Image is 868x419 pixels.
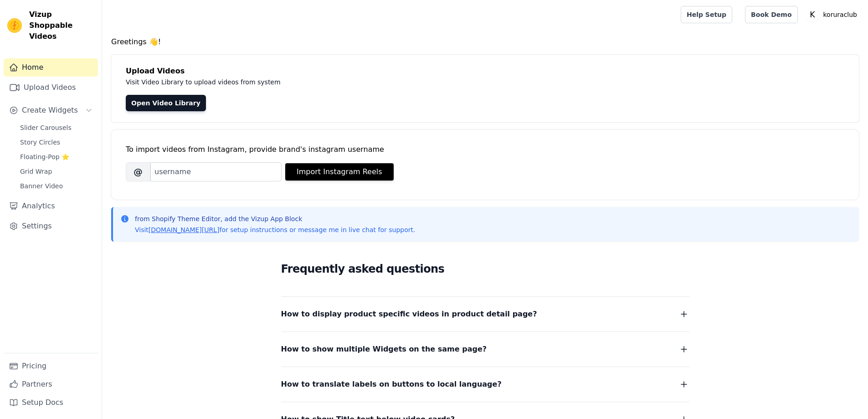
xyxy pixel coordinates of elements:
[4,197,98,215] a: Analytics
[22,105,78,116] span: Create Widgets
[281,308,537,321] span: How to display product specific videos in product detail page?
[135,214,415,223] p: from Shopify Theme Editor, add the Vizup App Block
[126,66,844,77] h4: Upload Videos
[15,121,98,134] a: Slider Carousels
[126,77,534,88] p: Visit Video Library to upload videos from system
[20,138,60,147] span: Story Circles
[820,6,861,23] p: koruraclub
[4,357,98,375] a: Pricing
[15,165,98,178] a: Grid Wrap
[20,181,63,191] span: Banner Video
[281,378,689,391] button: How to translate labels on buttons to local language?
[15,150,98,163] a: Floating-Pop ⭐
[281,308,689,321] button: How to display product specific videos in product detail page?
[810,10,815,19] text: K
[281,378,502,391] span: How to translate labels on buttons to local language?
[281,260,689,278] h2: Frequently asked questions
[150,162,282,181] input: username
[4,217,98,235] a: Settings
[15,136,98,149] a: Story Circles
[4,78,98,97] a: Upload Videos
[4,393,98,412] a: Setup Docs
[111,36,859,47] h4: Greetings 👋!
[20,167,52,176] span: Grid Wrap
[126,162,150,181] span: @
[20,123,72,132] span: Slider Carousels
[126,95,206,111] a: Open Video Library
[281,343,689,356] button: How to show multiple Widgets on the same page?
[4,375,98,393] a: Partners
[15,180,98,192] a: Banner Video
[681,6,732,23] a: Help Setup
[135,225,415,234] p: Visit for setup instructions or message me in live chat for support.
[29,9,94,42] span: Vizup Shoppable Videos
[20,152,69,161] span: Floating-Pop ⭐
[149,226,220,233] a: [DOMAIN_NAME][URL]
[4,101,98,119] button: Create Widgets
[285,163,394,181] button: Import Instagram Reels
[745,6,797,23] a: Book Demo
[805,6,861,23] button: K koruraclub
[126,144,844,155] div: To import videos from Instagram, provide brand's instagram username
[4,58,98,77] a: Home
[281,343,487,356] span: How to show multiple Widgets on the same page?
[7,18,22,33] img: Vizup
